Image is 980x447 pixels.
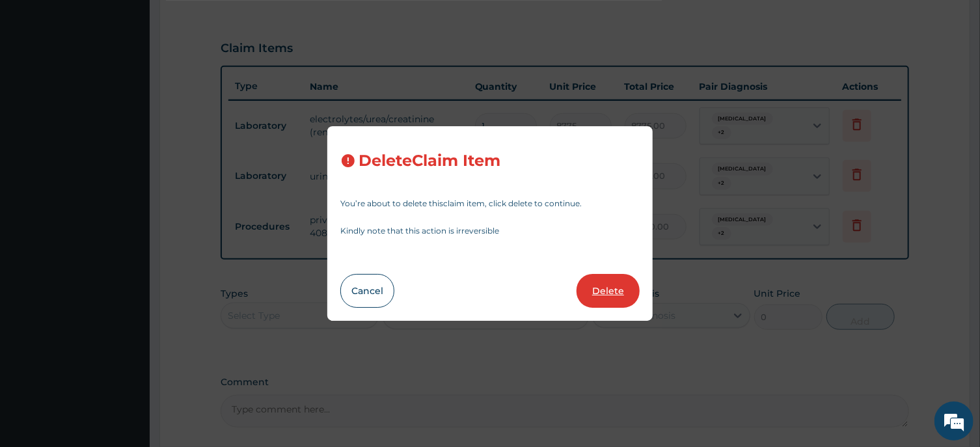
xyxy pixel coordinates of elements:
[340,227,640,235] p: Kindly note that this action is irreversible
[213,7,245,38] div: Minimize live chat window
[359,152,500,170] h3: Delete Claim Item
[7,304,248,349] textarea: Type your message and hit 'Enter'
[577,274,640,308] button: Delete
[68,73,219,90] div: Chat with us now
[340,274,394,308] button: Cancel
[24,65,53,98] img: d_794563401_company_1708531726252_794563401
[340,200,640,208] p: You’re about to delete this claim item , click delete to continue.
[75,138,180,269] span: We're online!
